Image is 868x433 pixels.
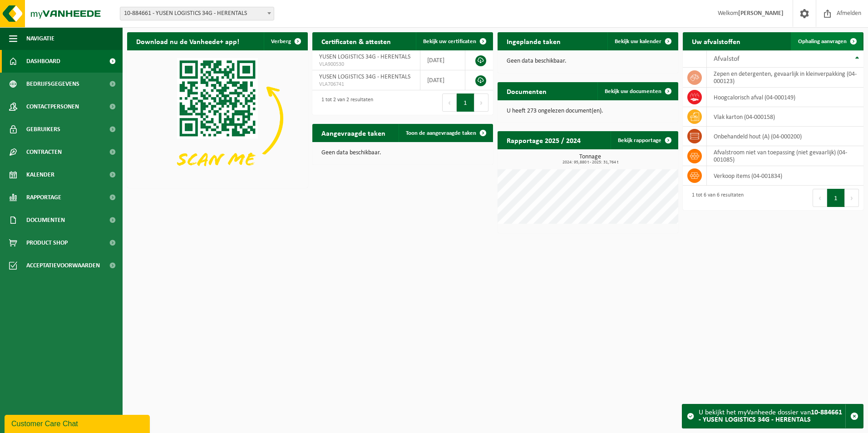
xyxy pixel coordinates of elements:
h2: Download nu de Vanheede+ app! [127,32,248,50]
span: Documenten [26,209,65,231]
span: Acceptatievoorwaarden [26,254,100,277]
p: Geen data beschikbaar. [321,150,484,156]
span: Navigatie [26,27,54,50]
div: 1 tot 6 van 6 resultaten [687,188,744,208]
img: Download de VHEPlus App [127,50,308,186]
h2: Documenten [498,82,556,100]
iframe: chat widget [5,413,152,433]
a: Bekijk uw kalender [607,32,677,50]
td: vlak karton (04-000158) [707,107,863,127]
a: Ophaling aanvragen [791,32,863,50]
span: Rapportage [26,186,61,209]
span: 10-884661 - YUSEN LOGISTICS 34G - HERENTALS [120,7,274,20]
span: Bekijk uw kalender [615,39,661,44]
div: U bekijkt het myVanheede dossier van [699,404,845,428]
span: Toon de aangevraagde taken [406,130,476,136]
span: Dashboard [26,50,60,73]
td: [DATE] [420,50,465,70]
h2: Uw afvalstoffen [683,32,750,50]
button: Verberg [264,32,307,50]
span: VLA900530 [319,61,413,68]
span: Gebruikers [26,118,60,141]
button: Next [845,189,859,207]
td: afvalstroom niet van toepassing (niet gevaarlijk) (04-001085) [707,146,863,166]
span: Bekijk uw certificaten [423,39,476,44]
span: Bedrijfsgegevens [26,73,79,95]
button: 1 [457,93,474,112]
span: YUSEN LOGISTICS 34G - HERENTALS [319,54,410,60]
span: Bekijk uw documenten [605,89,661,94]
a: Bekijk rapportage [611,131,677,149]
span: Afvalstof [714,55,740,63]
h2: Ingeplande taken [498,32,570,50]
td: onbehandeld hout (A) (04-000200) [707,127,863,146]
span: 10-884661 - YUSEN LOGISTICS 34G - HERENTALS [120,7,274,20]
span: Verberg [271,39,291,44]
h2: Aangevraagde taken [312,124,395,142]
a: Toon de aangevraagde taken [399,124,492,142]
span: 2024: 95,880 t - 2025: 31,764 t [502,160,678,165]
span: Kalender [26,163,54,186]
h2: Rapportage 2025 / 2024 [498,131,590,149]
span: Product Shop [26,231,68,254]
strong: 10-884661 - YUSEN LOGISTICS 34G - HERENTALS [699,409,842,423]
a: Bekijk uw certificaten [416,32,492,50]
span: Contracten [26,141,62,163]
button: Previous [813,189,827,207]
button: 1 [827,189,845,207]
span: Ophaling aanvragen [798,39,847,44]
td: [DATE] [420,70,465,90]
td: verkoop items (04-001834) [707,166,863,186]
p: Geen data beschikbaar. [507,58,669,64]
a: Bekijk uw documenten [597,82,677,100]
span: VLA706741 [319,81,413,88]
span: YUSEN LOGISTICS 34G - HERENTALS [319,74,410,80]
h2: Certificaten & attesten [312,32,400,50]
strong: [PERSON_NAME] [738,10,784,17]
td: hoogcalorisch afval (04-000149) [707,88,863,107]
td: zepen en detergenten, gevaarlijk in kleinverpakking (04-000123) [707,68,863,88]
button: Next [474,93,488,112]
h3: Tonnage [502,154,678,165]
p: U heeft 273 ongelezen document(en). [507,108,669,114]
div: 1 tot 2 van 2 resultaten [317,93,373,113]
span: Contactpersonen [26,95,79,118]
button: Previous [442,93,457,112]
